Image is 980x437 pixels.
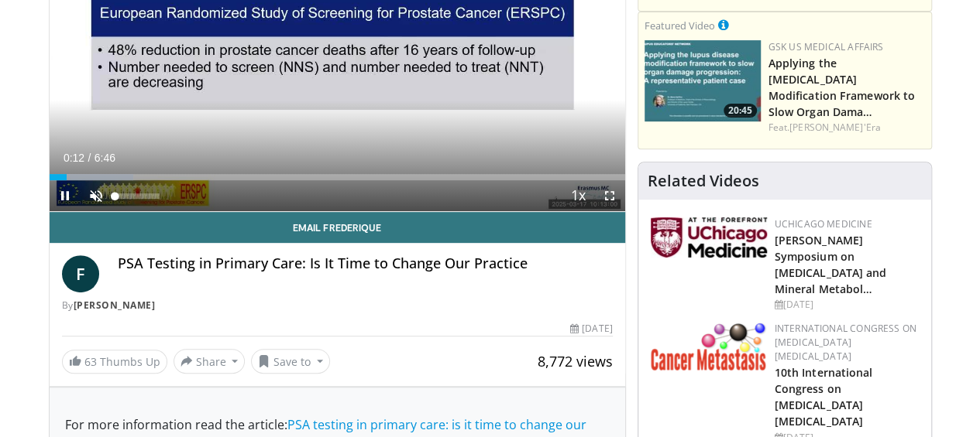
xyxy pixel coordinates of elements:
[64,152,84,164] span: 0:12
[789,121,881,134] a: [PERSON_NAME]'Era
[563,180,594,211] button: Playback Rate
[724,104,757,118] span: 20:45
[50,174,625,180] div: Progress Bar
[95,152,115,164] span: 6:46
[50,180,81,211] button: Pause
[115,193,160,199] div: Volume Level
[62,299,613,312] div: By
[62,350,167,374] a: 63 Thumbs Up
[50,212,625,243] a: Email Frederique
[651,217,767,258] img: 5f87bdfb-7fdf-48f0-85f3-b6bcda6427bf.jpg.150x105_q85_autocrop_double_scale_upscale_version-0.2.jpg
[775,298,919,312] div: [DATE]
[775,217,872,230] a: UChicago Medicine
[775,365,873,428] a: 10th International Congress on [MEDICAL_DATA] [MEDICAL_DATA]
[775,322,916,363] a: International Congress on [MEDICAL_DATA] [MEDICAL_DATA]
[118,255,613,272] h4: PSA Testing in Primary Care: Is It Time to Change Our Practice
[645,19,715,32] small: Featured Video
[84,354,97,369] span: 63
[174,349,246,374] button: Share
[645,40,761,121] a: 20:45
[81,180,112,211] button: Unmute
[775,233,887,296] a: [PERSON_NAME] Symposium on [MEDICAL_DATA] and Mineral Metabol…
[651,322,767,370] img: 6ff8bc22-9509-4454-a4f8-ac79dd3b8976.png.150x105_q85_autocrop_double_scale_upscale_version-0.2.png
[769,121,925,135] div: Feat.
[88,152,91,164] span: /
[645,40,761,121] img: 9b11da17-84cb-43c8-bb1f-86317c752f50.png.150x105_q85_crop-smart_upscale.jpg
[594,180,625,211] button: Fullscreen
[538,352,613,370] span: 8,772 views
[570,322,612,336] div: [DATE]
[769,56,916,119] a: Applying the [MEDICAL_DATA] Modification Framework to Slow Organ Dama…
[62,255,99,292] a: F
[251,349,330,374] button: Save to
[74,299,156,312] a: [PERSON_NAME]
[769,40,884,53] a: GSK US Medical Affairs
[648,172,759,190] h4: Related Videos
